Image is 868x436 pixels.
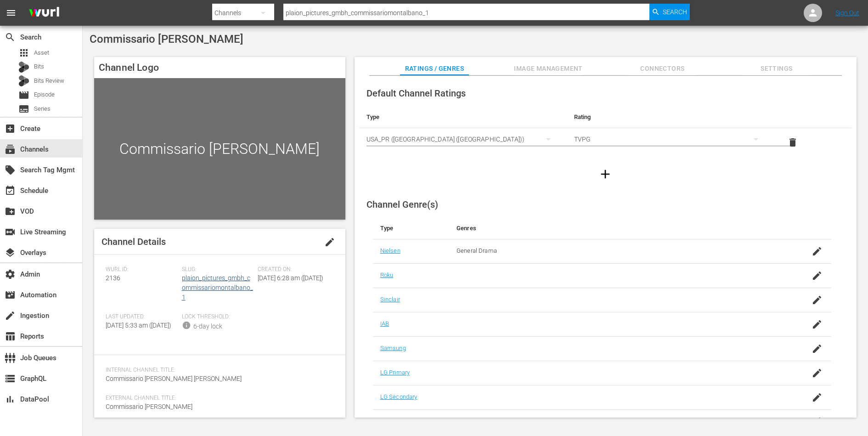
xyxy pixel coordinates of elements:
[324,237,335,248] span: edit
[835,9,859,17] a: Sign Out
[106,367,329,374] span: Internal Channel Title:
[106,274,120,282] span: 2136
[18,47,29,58] span: Asset
[22,2,66,24] img: ans4CAIJ8jUAAAAAAAAAAAAAAAAAAAAAAAAgQb4GAAAAAAAAAAAAAAAAAAAAAAAAJMjXAAAAAAAAAAAAAAAAAAAAAAAAgAT5G...
[106,395,329,402] span: External Channel Title:
[34,90,55,99] span: Episode
[366,88,466,99] span: Default Channel Ratings
[193,322,222,331] div: 6-day lock
[742,63,811,74] span: Settings
[34,76,64,85] span: Bits Review
[359,106,852,157] table: simple table
[258,266,329,273] span: Created On:
[380,272,394,278] a: Roku
[5,352,16,363] span: Job Queues
[663,4,687,20] span: Search
[449,217,780,239] th: Genres
[782,131,804,153] button: delete
[94,57,345,78] h4: Channel Logo
[106,375,242,382] span: Commissario [PERSON_NAME] [PERSON_NAME]
[182,274,253,301] a: plaion_pictures_gmbh_commissariomontalbano_1
[628,63,697,74] span: Connectors
[5,144,16,155] span: Channels
[514,63,583,74] span: Image Management
[258,274,323,282] span: [DATE] 6:28 am ([DATE])
[90,33,243,45] span: Commissario [PERSON_NAME]
[400,63,469,74] span: Ratings / Genres
[94,78,345,220] div: Commissario [PERSON_NAME]
[380,418,411,425] a: LG Channel
[18,90,29,101] span: Episode
[5,331,16,342] span: Reports
[101,236,166,247] span: Channel Details
[34,62,44,71] span: Bits
[5,185,16,196] span: Schedule
[380,247,400,254] a: Nielsen
[787,137,798,148] span: delete
[5,247,16,258] span: Overlays
[182,321,191,330] span: info
[574,126,767,152] div: TVPG
[380,393,417,400] a: LG Secondary
[18,75,29,86] div: Bits Review
[182,313,254,321] span: Lock Threshold:
[380,369,410,376] a: LG Primary
[5,289,16,300] span: Automation
[34,48,49,57] span: Asset
[5,164,16,176] span: Search Tag Mgmt
[106,266,177,273] span: Wurl ID:
[182,266,254,273] span: Slug:
[366,199,438,210] span: Channel Genre(s)
[359,106,567,128] th: Type
[5,226,16,238] span: Live Streaming
[5,206,16,217] span: VOD
[380,345,406,351] a: Samsung
[649,4,690,20] button: Search
[5,269,16,280] span: Admin
[106,313,177,321] span: Last Updated:
[5,32,16,43] span: Search
[6,7,17,18] span: menu
[366,126,559,152] div: USA_PR ([GEOGRAPHIC_DATA] ([GEOGRAPHIC_DATA]))
[5,310,16,321] span: Ingestion
[5,123,16,134] span: Create
[567,106,774,128] th: Rating
[18,103,29,114] span: Series
[380,320,389,327] a: IAB
[373,217,449,239] th: Type
[34,104,51,113] span: Series
[5,394,16,405] span: DataPool
[106,403,192,410] span: Commissario [PERSON_NAME]
[18,62,29,73] div: Bits
[380,296,400,303] a: Sinclair
[106,322,171,329] span: [DATE] 5:33 am ([DATE])
[5,373,16,384] span: GraphQL
[319,231,341,253] button: edit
